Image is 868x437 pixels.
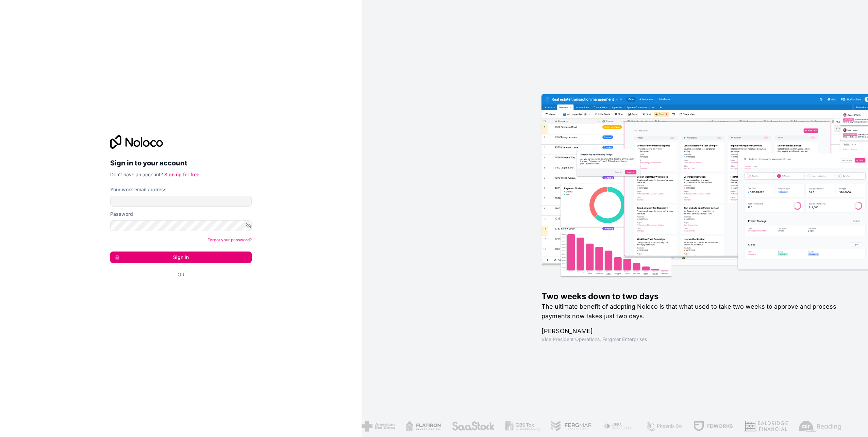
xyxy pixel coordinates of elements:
a: Forgot your password? [207,237,252,242]
h1: Vice President Operations , Fergmar Enterprises [541,336,846,343]
img: /assets/fdworks-Bi04fVtw.png [606,421,646,432]
span: Don't have an account? [110,172,163,177]
img: /assets/gbstax-C-GtDUiK.png [418,421,453,432]
img: /assets/fergmar-CudnrXN5.png [464,421,505,432]
img: /assets/phoenix-BREaitsQ.png [559,421,596,432]
img: /assets/saastock-C6Zbiodz.png [365,421,407,432]
span: Or [178,271,184,278]
h1: Two weeks down to two days [541,291,846,302]
img: /assets/airreading-FwAmRzSr.png [712,421,755,432]
img: /assets/fiera-fwj2N5v4.png [516,421,548,432]
a: Sign up for free [164,172,199,177]
h2: Sign in to your account [110,157,252,169]
input: Email address [110,196,252,207]
img: /assets/baldridge-DxmPIwAm.png [657,421,701,432]
h2: The ultimate benefit of adopting Noloco is that what used to take two weeks to approve and proces... [541,302,846,321]
button: Sign in [110,252,252,263]
h1: [PERSON_NAME] [541,326,846,336]
label: Your work email address [110,186,167,193]
input: Password [110,220,252,231]
label: Password [110,211,133,217]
